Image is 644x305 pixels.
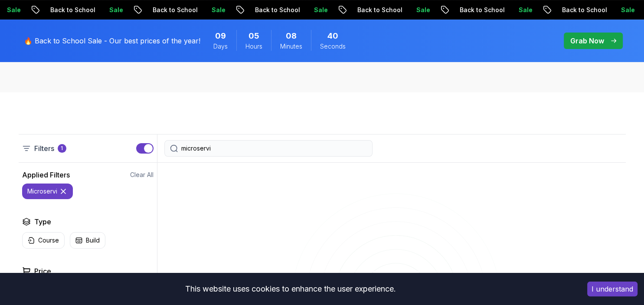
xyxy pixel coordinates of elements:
[215,30,226,42] span: 9 Days
[408,6,435,14] p: Sale
[203,6,231,14] p: Sale
[181,144,367,153] input: Search Java, React, Spring boot ...
[34,143,54,154] p: Filters
[24,36,200,46] p: 🔥 Back to School Sale - Our best prices of the year!
[349,6,408,14] p: Back to School
[327,30,338,42] span: 40 Seconds
[246,6,305,14] p: Back to School
[320,42,346,51] span: Seconds
[451,6,510,14] p: Back to School
[213,42,228,51] span: Days
[34,266,51,276] h2: Price
[570,36,604,46] p: Grab Now
[280,42,302,51] span: Minutes
[38,236,59,245] p: Course
[22,184,73,199] button: microservi
[510,6,538,14] p: Sale
[612,6,640,14] p: Sale
[130,171,154,179] button: Clear All
[42,6,101,14] p: Back to School
[86,236,100,245] p: Build
[61,145,63,152] p: 1
[248,30,259,42] span: 5 Hours
[305,6,333,14] p: Sale
[101,6,128,14] p: Sale
[144,6,203,14] p: Back to School
[70,232,105,249] button: Build
[7,279,574,298] div: This website uses cookies to enhance the user experience.
[22,232,65,249] button: Course
[286,30,297,42] span: 8 Minutes
[27,187,57,196] p: microservi
[587,282,637,296] button: Accept cookies
[553,6,612,14] p: Back to School
[34,216,51,227] h2: Type
[22,170,70,180] h2: Applied Filters
[245,42,262,51] span: Hours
